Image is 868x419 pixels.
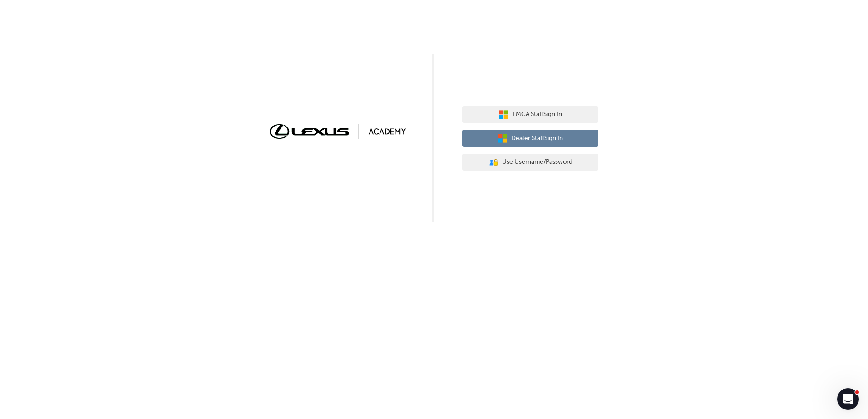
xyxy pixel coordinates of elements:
button: Dealer StaffSign In [462,130,598,147]
button: Use Username/Password [462,154,598,171]
button: TMCA StaffSign In [462,106,598,123]
span: Use Username/Password [502,157,572,167]
iframe: Intercom live chat [837,388,859,410]
span: TMCA Staff Sign In [512,109,562,120]
span: Dealer Staff Sign In [511,133,563,144]
img: Trak [270,124,406,138]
